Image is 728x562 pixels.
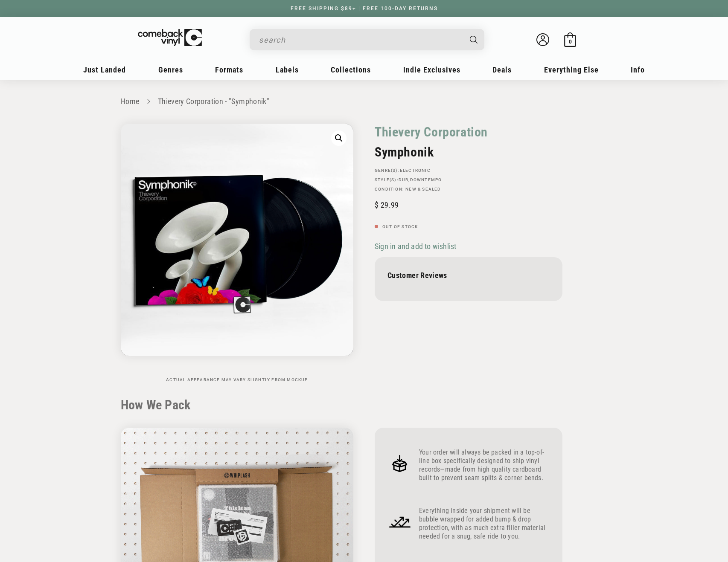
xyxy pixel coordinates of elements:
span: Collections [331,65,371,74]
p: Everything inside your shipment will be bubble wrapped for added bump & drop protection, with as ... [419,507,550,541]
span: Sign in and add to wishlist [375,242,456,251]
span: Just Landed [83,65,126,74]
span: Info [631,65,645,74]
media-gallery: Gallery Viewer [121,124,353,382]
span: $ [375,200,379,209]
button: Sign in and add to wishlist [375,241,459,251]
p: Condition: New & Sealed [375,187,562,192]
span: 0 [569,38,572,45]
span: Deals [492,65,512,74]
a: Electronic [400,168,431,173]
span: Labels [276,65,299,74]
p: Actual appearance may vary slightly from mockup [121,377,353,382]
input: search [259,31,461,49]
span: 29.99 [375,200,399,209]
p: Customer Reviews [387,271,550,280]
a: FREE SHIPPING $89+ | FREE 100-DAY RETURNS [282,6,446,12]
a: Home [121,97,139,106]
span: Indie Exclusives [403,65,460,74]
nav: breadcrumbs [121,96,607,108]
p: Out of stock [375,224,562,229]
p: GENRE(S): [375,168,562,173]
a: Thievery Corporation - "Symphonik" [158,97,269,106]
span: Formats [215,65,243,74]
span: Genres [158,65,183,74]
a: Downtempo [410,177,442,182]
img: Frame_4.png [387,451,412,476]
img: Frame_4_1.png [387,510,412,534]
div: Search [250,29,484,50]
h2: How We Pack [121,397,607,413]
a: Thievery Corporation [375,124,488,140]
a: Dub [399,177,409,182]
span: Everything Else [544,65,599,74]
p: STYLE(S): , [375,177,562,183]
p: Your order will always be packed in a top-of-line box specifically designed to ship vinyl records... [419,448,550,482]
h2: Symphonik [375,145,562,159]
button: Search [463,29,486,50]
